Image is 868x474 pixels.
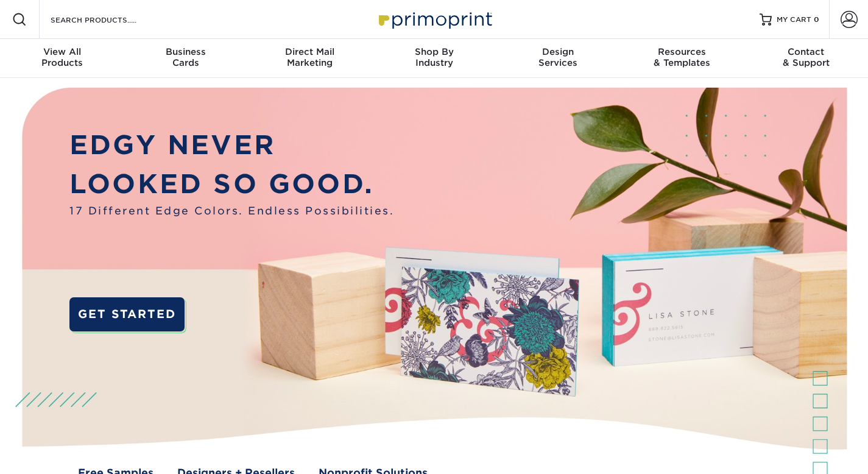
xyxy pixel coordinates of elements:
p: LOOKED SO GOOD. [69,164,394,203]
span: Business [124,46,249,57]
div: & Support [744,46,868,68]
div: Services [496,46,620,68]
a: Direct MailMarketing [248,39,372,78]
p: EDGY NEVER [69,126,394,164]
span: Shop By [372,46,496,57]
div: Industry [372,46,496,68]
span: Contact [744,46,868,57]
div: & Templates [620,46,744,68]
span: MY CART [777,15,811,25]
span: 17 Different Edge Colors. Endless Possibilities. [69,203,394,219]
a: BusinessCards [124,39,249,78]
div: Marketing [248,46,372,68]
a: DesignServices [496,39,620,78]
a: Contact& Support [744,39,868,78]
a: Resources& Templates [620,39,744,78]
span: 0 [814,15,819,24]
a: Shop ByIndustry [372,39,496,78]
a: GET STARTED [69,297,185,331]
img: Primoprint [373,6,495,32]
span: Resources [620,46,744,57]
span: Design [496,46,620,57]
input: SEARCH PRODUCTS..... [49,12,168,27]
div: Cards [124,46,249,68]
span: Direct Mail [248,46,372,57]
